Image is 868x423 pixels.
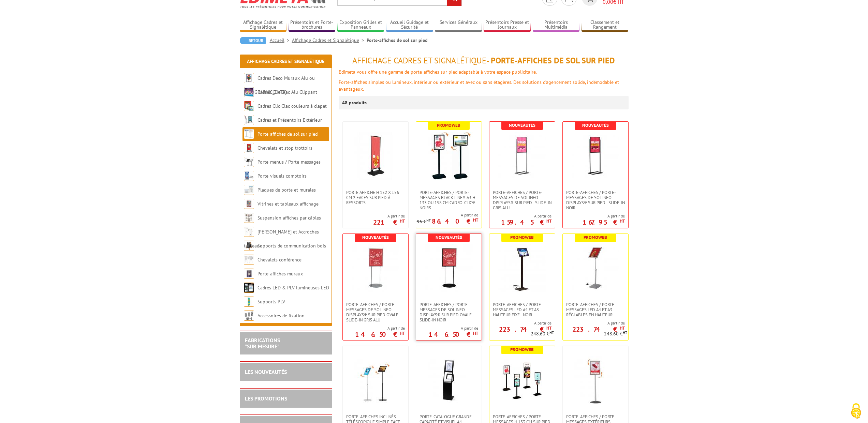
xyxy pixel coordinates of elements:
img: Cadres et Présentoirs Extérieur [244,115,254,125]
p: 223.74 € [572,327,625,331]
img: Cadres Deco Muraux Alu ou Bois [244,73,254,83]
span: Affichage Cadres et Signalétique [352,55,486,66]
a: Cadres Deco Muraux Alu ou [GEOGRAPHIC_DATA] [244,75,315,95]
span: A partir de [373,213,405,219]
sup: HT [623,330,627,335]
span: Porte-affiches / Porte-messages de sol Info-Displays® sur pied - Slide-in Gris Alu [493,190,551,210]
img: Porte-affiches / Porte-messages de sol Info-Displays® sur pied ovale - Slide-in Gris Alu [352,244,399,292]
a: Cadres LED & PLV lumineuses LED [258,285,329,291]
span: Porte-affiches / Porte-messages de sol Info-Displays® sur pied ovale - Slide-in Gris Alu [346,302,405,322]
span: A partir de [563,320,625,326]
p: 86.40 € [432,219,478,223]
img: Porte-affiches inclinés téléscopique simple face gris ou noir [352,356,399,404]
a: Affichage Cadres et Signalétique [292,37,367,43]
sup: HT [400,330,405,336]
a: Exposition Grilles et Panneaux [337,19,384,31]
sup: HT [473,330,478,336]
img: Porte-affiches muraux [244,269,254,279]
a: Porte-affiches / Porte-messages de sol Info-Displays® sur pied - Slide-in Noir [563,190,628,210]
font: Porte-affiches simples ou lumineux, intérieur ou extérieur et avec ou sans étagères. Des solution... [339,79,619,92]
img: Plaques de porte et murales [244,185,254,195]
a: FABRICATIONS"Sur Mesure" [245,337,280,350]
a: Porte-affiches / Porte-messages de sol Info-Displays® sur pied ovale - Slide-in Gris Alu [343,302,408,322]
span: Porte-affiches / Porte-messages LED A4 et A3 hauteur fixe - Noir [493,302,551,317]
a: Porte Affiche H 152 x L 56 cm 2 faces sur pied à ressorts [343,190,408,205]
img: Porte-Catalogue grande capacité et Visuel A4 [425,356,473,404]
p: 48 produits [342,96,368,109]
a: Classement et Rangement [582,19,629,31]
b: Promoweb [510,235,534,240]
a: Suspension affiches par câbles [258,215,321,221]
b: Promoweb [437,122,460,128]
sup: HT [620,325,625,331]
a: Porte-affiches / Porte-messages LED A4 et A3 réglables en hauteur [563,302,628,317]
a: Porte-affiches de sol sur pied [258,131,318,137]
sup: HT [546,325,551,331]
img: Porte-affiches / Porte-messages de sol Info-Displays® sur pied - Slide-in Noir [572,132,619,180]
img: Porte-menus / Porte-messages [244,157,254,167]
sup: HT [400,218,405,224]
span: Porte-affiches / Porte-messages Black-Line® A3 H 133 ou 158 cm Cadro-Clic® noirs [420,190,478,210]
a: Porte-affiches muraux [258,271,303,277]
img: Porte Affiche H 152 x L 56 cm 2 faces sur pied à ressorts [352,132,399,180]
p: 221 € [373,220,405,224]
img: Chevalets conférence [244,255,254,265]
a: Présentoirs Presse et Journaux [484,19,531,31]
sup: HT [473,217,478,223]
p: 146.50 € [428,332,478,336]
a: Supports PLV [258,299,285,305]
button: Cookies (fenêtre modale) [844,400,868,423]
span: A partir de [428,326,478,331]
a: Accueil Guidage et Sécurité [386,19,433,31]
a: Affichage Cadres et Signalétique [247,58,324,64]
a: Retour [240,37,266,44]
img: Porte-affiches / Porte-messages LED A4 et A3 hauteur fixe - Noir [498,244,546,292]
p: 96 € [417,219,431,224]
p: 223.74 € [499,327,551,331]
img: Porte-affiches / Porte-messages de sol Info-Displays® sur pied ovale - Slide-in Noir [425,244,473,292]
a: [PERSON_NAME] et Accroches tableaux [244,229,319,249]
font: Edimeta vous offre une gamme de porte-affiches sur pied adaptable à votre espace publicitaire. [339,69,537,75]
img: Vitrines et tableaux affichage [244,199,254,209]
span: Porte Affiche H 152 x L 56 cm 2 faces sur pied à ressorts [346,190,405,205]
p: 146.50 € [355,332,405,336]
img: Porte-affiches / Porte-messages Black-Line® A3 H 133 ou 158 cm Cadro-Clic® noirs [425,132,473,180]
a: Affichage Cadres et Signalétique [240,19,287,31]
p: 248.60 € [604,331,627,336]
img: Porte-affiches / Porte-messages extérieurs étanches sur pied h 133 ou h 155 cm [572,356,619,404]
li: Porte-affiches de sol sur pied [367,37,428,44]
a: LES PROMOTIONS [245,395,287,402]
b: Promoweb [584,235,607,240]
img: Cadres Clic-Clac couleurs à clapet [244,101,254,111]
img: Cookies (fenêtre modale) [848,403,865,420]
a: Porte-affiches / Porte-messages de sol Info-Displays® sur pied - Slide-in Gris Alu [489,190,555,210]
img: Porte-affiches / Porte-messages de sol Info-Displays® sur pied - Slide-in Gris Alu [498,132,546,180]
img: Porte-affiches / Porte-messages H.133 cm sur pied Cadro-Clic® NOIRS [498,356,546,404]
b: Nouveautés [436,235,462,240]
a: Cadres Clic-Clac Alu Clippant [258,89,317,95]
img: Supports PLV [244,297,254,307]
span: Porte-affiches / Porte-messages LED A4 et A3 réglables en hauteur [566,302,625,317]
b: Promoweb [510,347,534,352]
span: Porte-affiches / Porte-messages de sol Info-Displays® sur pied - Slide-in Noir [566,190,625,210]
a: Services Généraux [435,19,482,31]
a: Chevalets conférence [258,257,301,263]
h1: - Porte-affiches de sol sur pied [339,56,629,65]
span: A partir de [417,212,478,218]
a: Chevalets et stop trottoirs [258,145,312,151]
img: Cimaises et Accroches tableaux [244,227,254,237]
p: 167.95 € [583,220,625,224]
span: A partir de [583,213,625,219]
a: Accessoires de fixation [258,313,305,319]
sup: HT [549,330,554,335]
img: Cadres LED & PLV lumineuses LED [244,283,254,293]
a: Porte-affiches / Porte-messages LED A4 et A3 hauteur fixe - Noir [489,302,555,317]
img: Porte-visuels comptoirs [244,171,254,181]
b: Nouveautés [362,235,389,240]
a: Supports de communication bois [258,243,326,249]
sup: HT [620,218,625,224]
a: Porte-affiches / Porte-messages de sol Info-Displays® sur pied ovale - Slide-in Noir [416,302,482,322]
a: Accueil [270,37,292,43]
b: Nouveautés [509,122,535,128]
img: Chevalets et stop trottoirs [244,143,254,153]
